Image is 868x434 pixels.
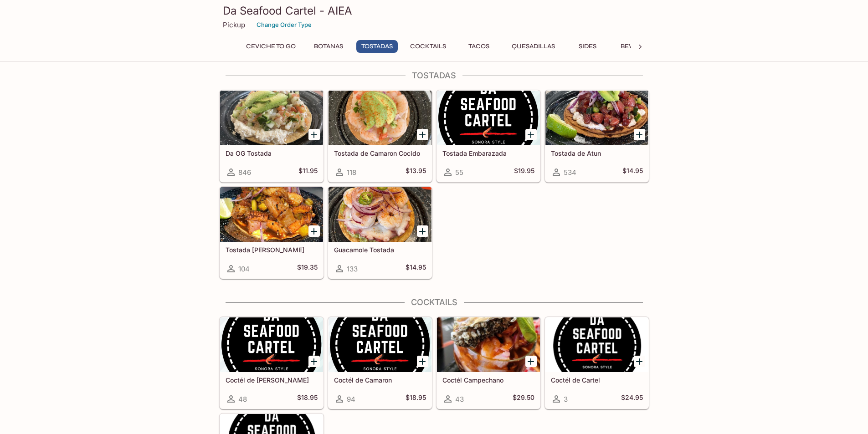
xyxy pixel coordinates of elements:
[334,246,426,254] h5: Guacamole Tostada
[297,393,318,404] h5: $18.95
[220,91,323,145] div: Da OG Tostada
[220,187,324,279] a: Tostada [PERSON_NAME]104$19.35
[219,71,649,81] h4: Tostadas
[298,167,318,178] h5: $11.95
[634,129,645,140] button: Add Tostada de Atun
[634,356,645,367] button: Add Coctél de Cartel
[226,149,318,157] h5: Da OG Tostada
[220,187,323,242] div: Tostada la Basta
[252,18,316,32] button: Change Order Type
[347,395,355,403] span: 94
[223,4,646,18] h3: Da Seafood Cartel - AIEA
[308,40,349,53] button: Botanas
[406,393,426,404] h5: $18.95
[347,168,356,177] span: 118
[616,40,663,53] button: Beverages
[308,129,320,140] button: Add Da OG Tostada
[437,317,540,409] a: Coctél Campechano43$29.50
[545,317,648,372] div: Coctél de Cartel
[514,167,534,178] h5: $19.95
[220,317,324,409] a: Coctél de [PERSON_NAME]48$18.95
[545,91,648,145] div: Tostada de Atun
[551,149,643,157] h5: Tostada de Atun
[417,225,428,237] button: Add Guacamole Tostada
[329,317,431,372] div: Coctél de Camaron
[238,265,250,273] span: 104
[551,376,643,384] h5: Coctél de Cartel
[226,376,318,384] h5: Coctél de [PERSON_NAME]
[223,20,245,29] p: Pickup
[545,317,649,409] a: Coctél de Cartel3$24.95
[458,40,499,53] button: Tacos
[241,40,301,53] button: Ceviche To Go
[406,263,426,274] h5: $14.95
[455,395,464,403] span: 43
[328,317,432,409] a: Coctél de Camaron94$18.95
[507,40,560,53] button: Quesadillas
[308,356,320,367] button: Add Coctél de Ceviche
[220,90,324,182] a: Da OG Tostada846$11.95
[238,168,251,177] span: 846
[564,168,576,177] span: 534
[437,91,540,145] div: Tostada Embarazada
[334,376,426,384] h5: Coctél de Camaron
[564,395,568,403] span: 3
[525,129,537,140] button: Add Tostada Embarazada
[437,317,540,372] div: Coctél Campechano
[329,187,431,242] div: Guacamole Tostada
[417,356,428,367] button: Add Coctél de Camaron
[308,225,320,237] button: Add Tostada la Basta
[220,317,323,372] div: Coctél de Ceviche
[238,395,247,403] span: 48
[406,167,426,178] h5: $13.95
[328,90,432,182] a: Tostada de Camaron Cocido118$13.95
[405,40,451,53] button: Cocktails
[622,167,643,178] h5: $14.95
[297,263,318,274] h5: $19.35
[545,90,649,182] a: Tostada de Atun534$14.95
[525,356,537,367] button: Add Coctél Campechano
[513,393,534,404] h5: $29.50
[442,149,534,157] h5: Tostada Embarazada
[356,40,398,53] button: Tostadas
[219,297,649,307] h4: Cocktails
[347,265,358,273] span: 133
[442,376,534,384] h5: Coctél Campechano
[567,40,608,53] button: Sides
[437,90,540,182] a: Tostada Embarazada55$19.95
[417,129,428,140] button: Add Tostada de Camaron Cocido
[226,246,318,254] h5: Tostada [PERSON_NAME]
[328,187,432,279] a: Guacamole Tostada133$14.95
[621,393,643,404] h5: $24.95
[329,91,431,145] div: Tostada de Camaron Cocido
[334,149,426,157] h5: Tostada de Camaron Cocido
[455,168,463,177] span: 55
